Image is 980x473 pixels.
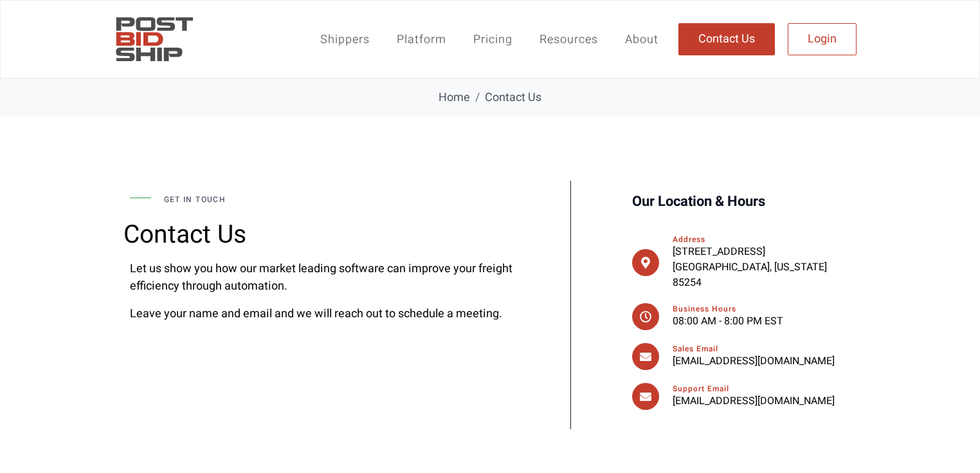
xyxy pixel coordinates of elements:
p: [STREET_ADDRESS] [GEOGRAPHIC_DATA], [US_STATE] 85254 [673,244,850,290]
span: Sales Email [673,343,718,355]
h2: Contact Us [123,222,519,247]
span: Contact Us [698,33,755,45]
span: Contact Us [485,89,541,106]
a: Shippers [307,24,383,55]
span: Address [673,234,705,245]
a: Resources [526,24,612,55]
a: Pricing [460,24,526,55]
p: [EMAIL_ADDRESS][DOMAIN_NAME] [673,393,850,409]
img: PostBidShip [111,10,198,68]
span: Business Hours [673,303,736,315]
span: Login [808,33,837,45]
span: Support Email [673,383,729,394]
a: Home [439,89,470,106]
a: Login [788,23,857,55]
p: Leave your name and email and we will reach out to schedule a meeting. [130,305,513,322]
a: Contact Us [678,23,775,55]
p: Let us show you how our market leading software can improve your freight efficiency through autom... [130,260,513,295]
p: 08:00 AM - 8:00 PM EST [673,313,850,329]
p: [EMAIL_ADDRESS][DOMAIN_NAME] [673,353,850,369]
p: get in touch [164,194,513,205]
a: Platform [383,24,460,55]
span: Our Location & Hours [632,187,765,217]
a: About [612,24,672,55]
